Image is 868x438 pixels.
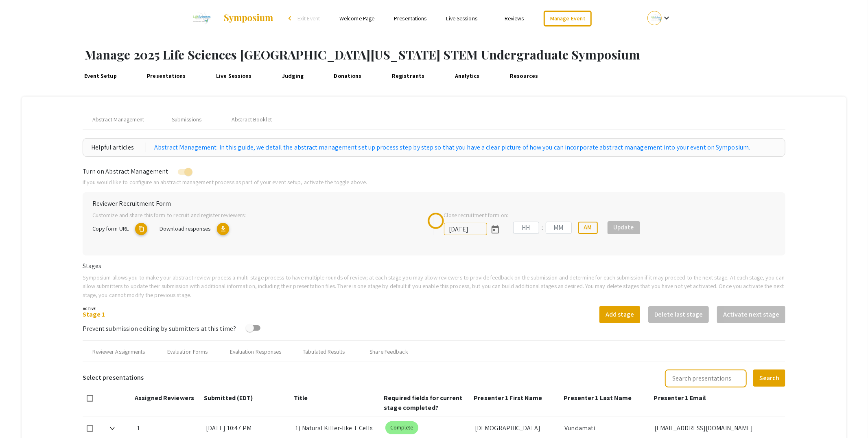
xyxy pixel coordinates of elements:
[92,211,421,220] p: Customize and share this form to recruit and register reviewers:
[217,223,229,235] mat-icon: Export responses
[83,369,144,387] h6: Select presentations
[513,222,539,234] input: Hours
[385,421,418,434] mat-chip: Complete
[453,66,482,86] a: Analytics
[487,221,503,238] button: Open calendar
[91,143,146,152] div: Helpful articles
[446,15,477,22] a: Live Sessions
[83,273,786,299] p: Symposium allows you to make your abstract review process a multi-stage process to have multiple ...
[135,394,194,402] span: Assigned Reviewers
[539,223,546,233] div: :
[546,222,572,234] input: Minutes
[172,115,201,124] div: Submissions
[230,348,282,356] div: Evaluation Responses
[294,394,308,402] span: Title
[339,15,374,22] a: Welcome Page
[639,9,680,27] button: Expand account dropdown
[83,167,168,176] span: Turn on Abstract Management
[599,306,640,323] button: Add stage
[82,66,119,86] a: Event Setup
[564,394,632,402] span: Presenter 1 Last Name
[92,225,129,232] span: Copy form URL
[505,15,524,22] a: Reviews
[223,13,274,23] img: Symposium by ForagerOne
[167,348,208,356] div: Evaluation Forms
[654,394,706,402] span: Presenter 1 Email
[92,115,144,124] span: Abstract Management
[232,115,272,124] div: Abstract Booklet
[92,348,145,356] div: Reviewer Assignments
[204,394,253,402] span: Submitted (EDT)
[188,8,274,29] a: 2025 Life Sciences South Florida STEM Undergraduate Symposium
[665,370,747,387] input: Search presentations
[135,223,147,235] mat-icon: copy URL
[444,211,509,220] label: Close recruitment form on:
[662,13,671,23] mat-icon: Expand account dropdown
[717,306,785,323] button: Activate next stage
[608,221,640,234] button: Update
[474,394,542,402] span: Presenter 1 First Name
[508,66,540,86] a: Resources
[370,348,408,356] div: Share Feedback
[6,401,35,432] iframe: Chat
[384,394,462,412] span: Required fields for current stage completed?
[390,66,427,86] a: Registrants
[753,370,785,387] button: Search
[544,11,592,26] a: Manage Event
[578,222,598,234] button: AM
[303,348,345,356] div: Tabulated Results
[85,47,868,62] h1: Manage 2025 Life Sciences [GEOGRAPHIC_DATA][US_STATE] STEM Undergraduate Symposium
[160,225,210,232] span: Download responses
[487,15,495,22] li: |
[280,66,306,86] a: Judging
[394,15,426,22] a: Presentations
[332,66,364,86] a: Donations
[83,310,105,319] a: Stage 1
[289,16,293,21] div: arrow_back_ios
[83,324,236,333] span: Prevent submission editing by submitters at this time?
[154,143,750,152] a: Abstract Management: In this guide, we detail the abstract management set up process step by step...
[110,427,115,430] img: Expand arrow
[648,306,709,323] button: Delete last stage
[214,66,254,86] a: Live Sessions
[83,178,786,187] p: If you would like to configure an abstract management process as part of your event setup, activa...
[83,262,786,270] h6: Stages
[145,66,188,86] a: Presentations
[297,15,320,22] span: Exit Event
[188,8,215,29] img: 2025 Life Sciences South Florida STEM Undergraduate Symposium
[92,200,776,207] h6: Reviewer Recruitment Form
